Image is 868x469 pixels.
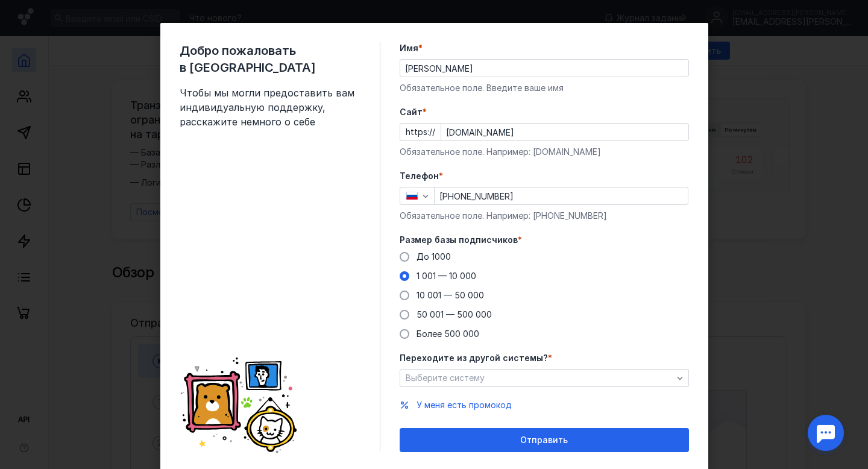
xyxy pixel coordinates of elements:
[180,86,360,129] span: Чтобы мы могли предоставить вам индивидуальную поддержку, расскажите немного о себе
[417,251,451,262] span: До 1000
[417,271,476,281] span: 1 001 — 10 000
[406,373,485,383] span: Выберите систему
[417,309,492,319] span: 50 001 — 500 000
[400,428,689,452] button: Отправить
[417,399,512,411] button: У меня есть промокод
[400,170,439,182] span: Телефон
[400,234,518,246] span: Размер базы подписчиков
[400,82,689,94] div: Обязательное поле. Введите ваше имя
[400,369,689,387] button: Выберите систему
[520,435,568,445] span: Отправить
[400,146,689,158] div: Обязательное поле. Например: [DOMAIN_NAME]
[417,329,479,339] span: Более 500 000
[417,400,512,410] span: У меня есть промокод
[400,352,548,364] span: Переходите из другой системы?
[180,42,360,76] span: Добро пожаловать в [GEOGRAPHIC_DATA]
[417,290,484,300] span: 10 001 — 50 000
[400,210,689,222] div: Обязательное поле. Например: [PHONE_NUMBER]
[400,106,423,118] span: Cайт
[400,42,418,54] span: Имя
